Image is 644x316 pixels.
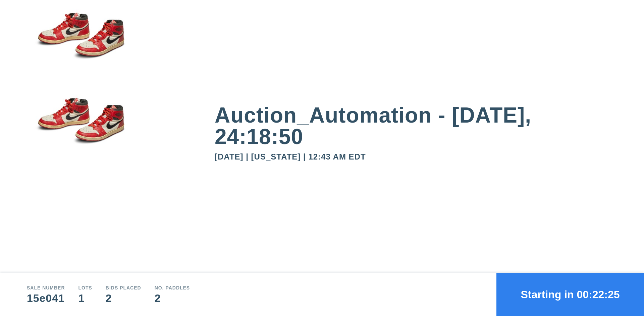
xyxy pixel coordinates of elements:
div: [DATE] | [US_STATE] | 12:43 AM EDT [215,153,617,161]
div: 15e041 [27,293,65,304]
div: Lots [78,285,92,290]
div: Auction_Automation - [DATE], 24:18:50 [215,104,617,147]
div: 1 [78,293,92,304]
div: 2 [106,293,141,304]
div: Bids Placed [106,285,141,290]
button: Starting in 00:22:25 [496,273,644,316]
div: Sale number [27,285,65,290]
img: small [27,1,134,87]
div: No. Paddles [155,285,190,290]
div: 2 [155,293,190,304]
